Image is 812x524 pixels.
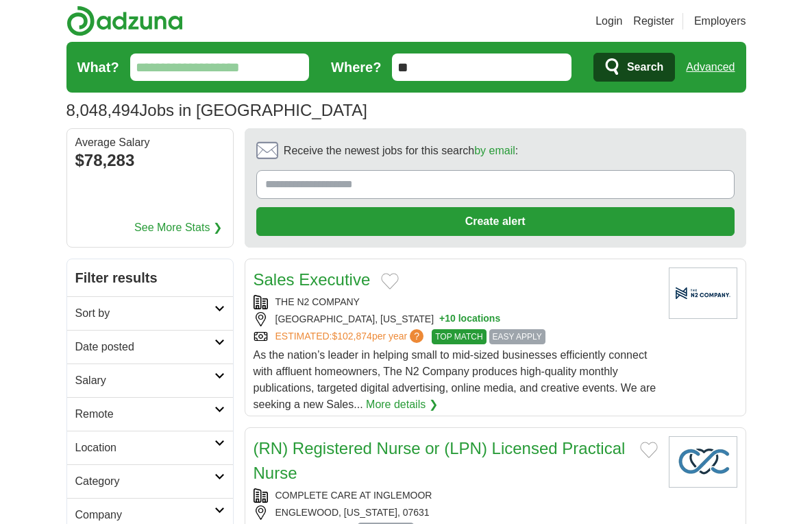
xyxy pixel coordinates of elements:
[75,372,214,389] h2: Salary
[410,329,423,343] span: ?
[593,53,675,82] button: Search
[67,259,233,296] h2: Filter results
[633,13,674,29] a: Register
[254,505,658,520] div: ENGLEWOOD, [US_STATE], 07631
[640,442,658,458] button: Add to favorite jobs
[67,397,233,431] a: Remote
[75,507,214,523] h2: Company
[75,440,214,456] h2: Location
[75,339,214,355] h2: Date posted
[669,267,737,319] img: Company logo
[432,329,486,344] span: TOP MATCH
[275,329,427,344] a: ESTIMATED:$102,874per year?
[595,13,622,29] a: Login
[75,305,214,322] h2: Sort by
[474,145,515,156] a: by email
[489,329,545,344] span: EASY APPLY
[67,330,233,364] a: Date posted
[67,364,233,397] a: Salary
[67,464,233,498] a: Category
[686,53,735,81] a: Advanced
[66,98,140,123] span: 8,048,494
[254,270,371,289] a: Sales Executive
[669,436,737,488] img: Company logo
[254,349,656,410] span: As the nation’s leader in helping small to mid-sized businesses efficiently connect with affluent...
[256,207,735,236] button: Create alert
[439,312,500,326] button: +10 locations
[77,57,119,78] label: What?
[75,148,225,173] div: $78,283
[75,137,225,148] div: Average Salary
[439,312,445,326] span: +
[284,143,518,159] span: Receive the newest jobs for this search :
[254,488,658,503] div: COMPLETE CARE AT INGLEMOOR
[75,473,214,490] h2: Category
[66,5,183,36] img: Adzuna logo
[75,406,214,422] h2: Remote
[66,101,367,119] h1: Jobs in [GEOGRAPHIC_DATA]
[67,296,233,330] a: Sort by
[381,273,399,289] button: Add to favorite jobs
[694,13,746,29] a: Employers
[366,396,438,413] a: More details ❯
[254,439,626,482] a: (RN) Registered Nurse or (LPN) Licensed Practical Nurse
[331,57,381,78] label: Where?
[627,53,663,81] span: Search
[332,331,371,342] span: $102,874
[67,431,233,464] a: Location
[134,219,222,236] a: See More Stats ❯
[254,312,658,326] div: [GEOGRAPHIC_DATA], [US_STATE]
[254,295,658,309] div: THE N2 COMPANY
